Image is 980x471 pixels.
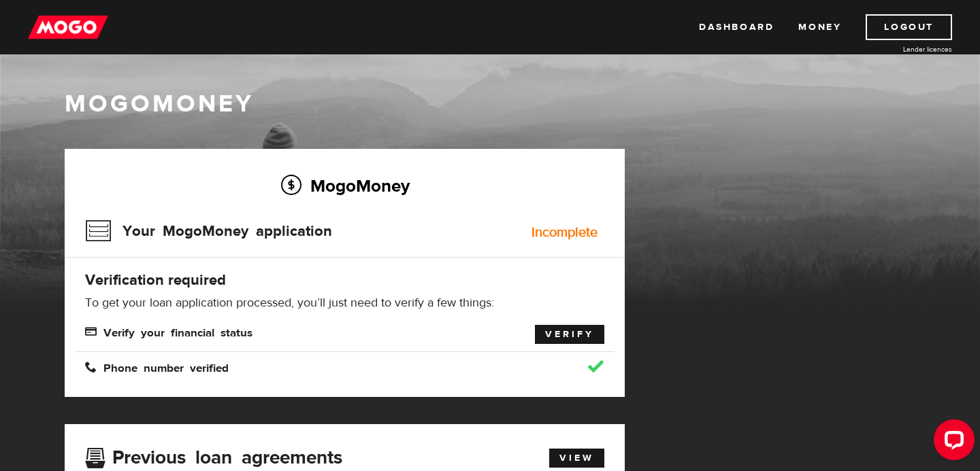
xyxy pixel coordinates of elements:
iframe: LiveChat chat widget [923,414,980,471]
div: Incomplete [532,226,598,239]
a: View [549,449,604,468]
p: To get your loan application processed, you’ll just need to verify a few things: [85,295,604,311]
a: Money [798,14,841,40]
h3: Your MogoMoney application [85,213,332,249]
h2: MogoMoney [85,171,604,200]
a: Lender licences [850,44,952,54]
a: Logout [866,14,952,40]
h1: MogoMoney [65,90,915,118]
img: mogo_logo-11ee424be714fa7cbb0f0f49df9e16ec.png [28,14,108,40]
h4: Verification required [85,271,604,290]
a: Dashboard [699,14,774,40]
span: Phone number verified [85,361,229,372]
span: Verify your financial status [85,326,252,337]
a: Verify [535,325,604,344]
h3: Previous loan agreements [85,447,342,464]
